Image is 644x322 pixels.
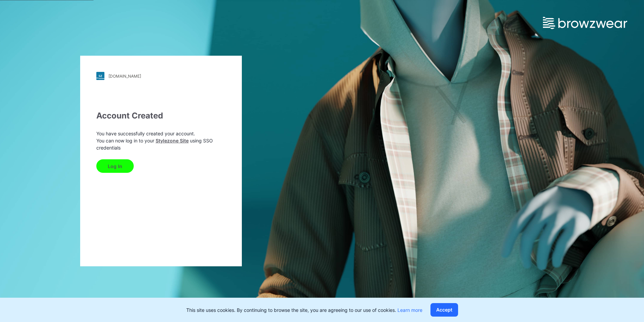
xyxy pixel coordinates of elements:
img: stylezone-logo.562084cfcfab977791bfbf7441f1a819.svg [96,72,104,80]
button: Accept [430,303,458,317]
a: Learn more [397,307,422,313]
p: This site uses cookies. By continuing to browse the site, you are agreeing to our use of cookies. [186,306,422,314]
p: You can now log in to your using SSO credentials [96,137,226,151]
a: [DOMAIN_NAME] [96,72,226,80]
a: Stylezone Site [156,138,189,143]
p: You have successfully created your account. [96,130,226,137]
div: Account Created [96,110,226,122]
button: Log In [96,159,134,173]
div: [DOMAIN_NAME] [108,74,141,79]
img: browzwear-logo.e42bd6dac1945053ebaf764b6aa21510.svg [543,17,627,29]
